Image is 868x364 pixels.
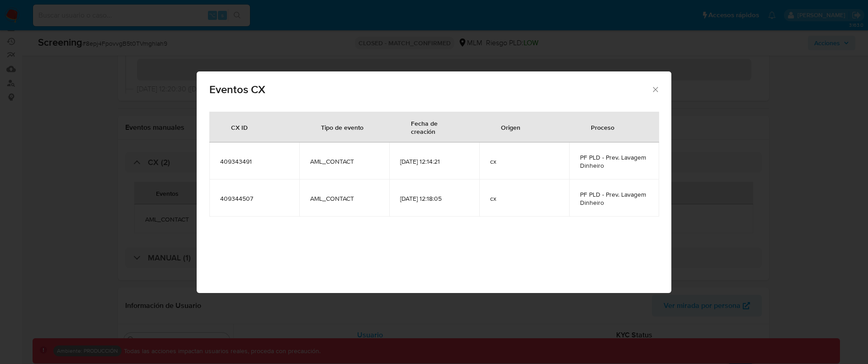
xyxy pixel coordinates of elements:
span: [DATE] 12:14:21 [400,157,468,165]
div: Tipo de evento [310,116,374,138]
div: Fecha de creación [400,112,468,142]
button: Cerrar [651,85,659,93]
span: Eventos CX [209,84,651,95]
span: cx [490,157,558,165]
span: PF PLD - Prev. Lavagem Dinheiro [580,190,648,207]
span: 409344507 [220,194,288,203]
div: CX ID [220,116,259,138]
span: AML_CONTACT [310,194,378,203]
span: cx [490,194,558,203]
span: [DATE] 12:18:05 [400,194,468,203]
div: Proceso [580,116,625,138]
span: AML_CONTACT [310,157,378,165]
span: PF PLD - Prev. Lavagem Dinheiro [580,153,648,170]
div: Origen [490,116,531,138]
span: 409343491 [220,157,288,165]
